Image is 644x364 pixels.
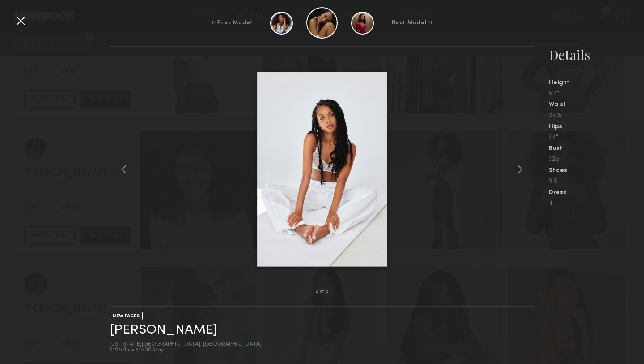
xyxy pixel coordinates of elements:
div: 4 [549,200,644,207]
div: Next Model → [392,19,433,27]
div: 9.5 [549,178,644,185]
div: Hips [549,124,644,130]
div: 5'7" [549,91,644,97]
div: 34" [549,134,644,141]
div: Waist [549,102,644,108]
div: Shoes [549,168,644,174]
div: [US_STATE][GEOGRAPHIC_DATA], [GEOGRAPHIC_DATA] [110,342,262,347]
div: 32a [549,156,644,163]
div: Height [549,80,644,86]
a: [PERSON_NAME] [110,323,217,337]
div: 24.5" [549,113,644,119]
div: Bust [549,146,644,152]
div: NEW FACES [110,312,143,320]
div: Dress [549,190,644,196]
div: $195/hr • $1500/day [110,347,262,353]
div: 2 of 6 [315,290,329,294]
div: Details [549,46,644,64]
div: ← Prev Model [211,19,252,27]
